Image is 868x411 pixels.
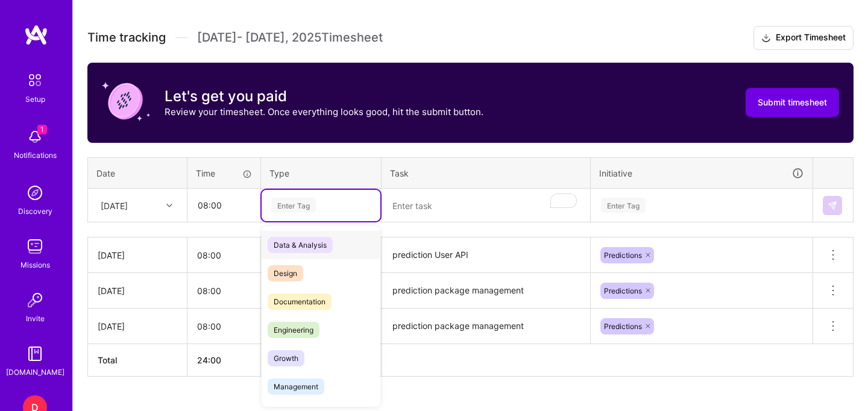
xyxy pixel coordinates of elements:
[101,199,128,212] div: [DATE]
[604,286,642,295] span: Predictions
[187,344,261,377] th: 24:00
[383,190,589,222] textarea: To enrich screen reader interactions, please activate Accessibility in Grammarly extension settings
[746,88,839,117] button: Submit timesheet
[23,181,47,205] img: discovery
[604,322,642,331] span: Predictions
[14,149,57,162] div: Notifications
[268,293,332,310] span: Documentation
[758,96,827,108] span: Submit timesheet
[102,77,150,125] img: coin
[828,201,837,210] img: Submit
[23,288,47,312] img: Invite
[18,205,52,218] div: Discovery
[23,342,47,366] img: guide book
[23,125,47,149] img: bell
[187,239,260,271] input: HH:MM
[24,24,48,46] img: logo
[98,320,177,333] div: [DATE]
[268,350,304,366] span: Growth
[187,275,260,307] input: HH:MM
[188,189,260,221] input: HH:MM
[383,239,589,272] textarea: prediction User API
[196,167,252,180] div: Time
[6,366,64,378] div: [DOMAIN_NAME]
[599,166,804,180] div: Initiative
[382,157,591,189] th: Task
[98,284,177,297] div: [DATE]
[604,251,642,260] span: Predictions
[268,237,333,253] span: Data & Analysis
[20,259,50,271] div: Missions
[383,274,589,307] textarea: prediction package management
[187,310,260,342] input: HH:MM
[268,322,319,338] span: Engineering
[23,234,47,259] img: teamwork
[88,157,187,189] th: Date
[197,30,383,45] span: [DATE] - [DATE] , 2025 Timesheet
[165,87,483,105] h3: Let's get you paid
[98,249,177,262] div: [DATE]
[261,157,382,189] th: Type
[271,196,316,215] div: Enter Tag
[601,196,646,215] div: Enter Tag
[26,312,45,325] div: Invite
[165,105,483,118] p: Review your timesheet. Once everything looks good, hit the submit button.
[37,125,47,134] span: 1
[88,344,187,377] th: Total
[383,310,589,343] textarea: prediction package management
[25,93,45,105] div: Setup
[268,378,324,395] span: Management
[761,32,771,45] i: icon Download
[753,26,854,50] button: Export Timesheet
[87,30,166,45] span: Time tracking
[268,265,303,281] span: Design
[22,67,48,93] img: setup
[166,202,172,209] i: icon Chevron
